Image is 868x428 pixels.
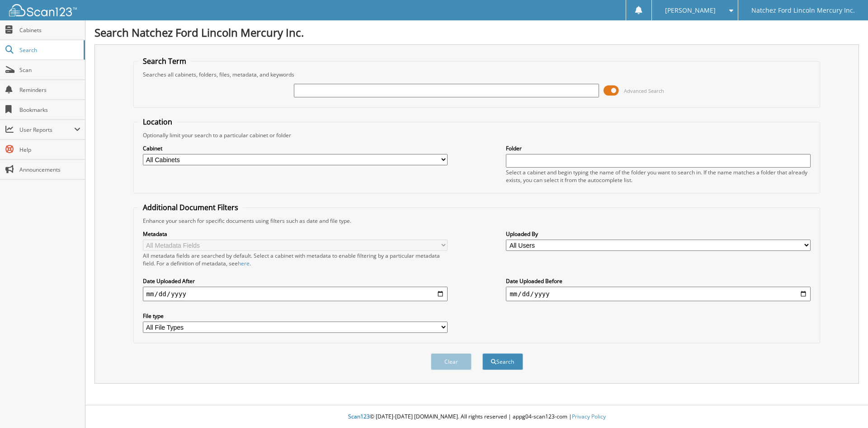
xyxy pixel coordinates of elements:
[751,8,855,13] span: Natchez Ford Lincoln Mercury Inc.
[143,312,448,320] label: File type
[85,406,868,428] div: © [DATE]-[DATE] [DOMAIN_NAME]. All rights reserved | appg04-scan123-com |
[19,106,80,114] span: Bookmarks
[19,66,80,74] span: Scan
[624,87,664,94] span: Advanced Search
[138,131,816,139] div: Optionally limit your search to a particular cabinet or folder
[572,413,606,420] a: Privacy Policy
[143,277,448,285] label: Date Uploaded After
[348,413,370,420] span: Scan123
[19,26,80,34] span: Cabinets
[143,144,448,152] label: Cabinet
[94,25,859,40] h1: Search Natchez Ford Lincoln Mercury Inc.
[19,46,79,54] span: Search
[506,277,811,285] label: Date Uploaded Before
[19,86,80,94] span: Reminders
[143,230,448,238] label: Metadata
[506,287,811,301] input: end
[9,4,77,16] img: scan123-logo-white.svg
[431,353,472,370] button: Clear
[138,202,243,212] legend: Additional Document Filters
[138,71,816,78] div: Searches all cabinets, folders, files, metadata, and keywords
[19,126,74,134] span: User Reports
[823,385,868,428] iframe: Chat Widget
[506,168,811,184] div: Select a cabinet and begin typing the name of the folder you want to search in. If the name match...
[19,146,80,154] span: Help
[506,144,811,152] label: Folder
[482,353,523,370] button: Search
[138,56,191,66] legend: Search Term
[19,166,80,173] span: Announcements
[138,117,177,127] legend: Location
[138,217,816,225] div: Enhance your search for specific documents using filters such as date and file type.
[238,260,250,267] a: here
[143,252,448,267] div: All metadata fields are searched by default. Select a cabinet with metadata to enable filtering b...
[665,8,716,13] span: [PERSON_NAME]
[506,230,811,238] label: Uploaded By
[143,287,448,301] input: start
